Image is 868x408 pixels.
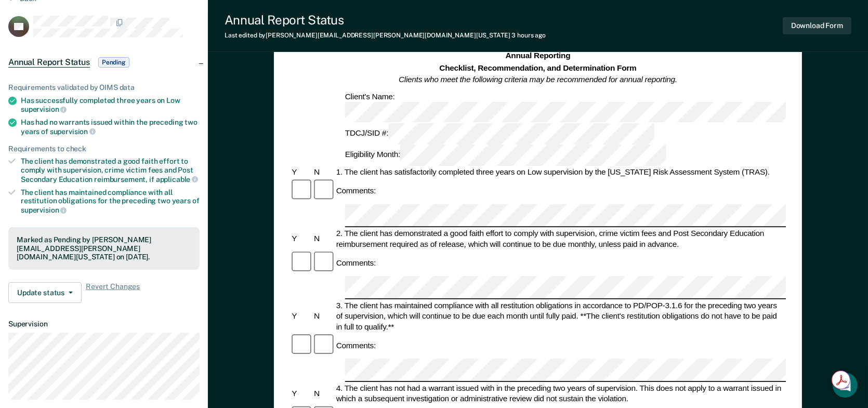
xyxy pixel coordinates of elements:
[312,167,335,178] div: N
[343,144,668,166] div: Eligibility Month:
[439,63,636,72] strong: Checklist, Recommendation, and Determination Form
[334,340,377,351] div: Comments:
[312,311,335,322] div: N
[21,206,67,214] span: supervision
[290,388,312,399] div: Y
[290,167,312,178] div: Y
[312,233,335,244] div: N
[21,188,200,215] div: The client has maintained compliance with all restitution obligations for the preceding two years of
[8,320,200,328] dt: Supervision
[8,57,90,68] span: Annual Report Status
[290,233,312,244] div: Y
[334,167,786,178] div: 1. The client has satisfactorily completed three years on Low supervision by the [US_STATE] Risk ...
[334,300,786,332] div: 3. The client has maintained compliance with all restitution obligations in accordance to PD/POP-...
[783,17,851,34] button: Download Form
[225,32,546,39] div: Last edited by [PERSON_NAME][EMAIL_ADDRESS][PERSON_NAME][DOMAIN_NAME][US_STATE]
[50,127,96,136] span: supervision
[334,228,786,249] div: 2. The client has demonstrated a good faith effort to comply with supervision, crime victim fees ...
[334,383,786,404] div: 4. The client has not had a warrant issued with in the preceding two years of supervision. This d...
[86,282,140,303] span: Revert Changes
[512,32,546,39] span: 3 hours ago
[17,235,191,261] div: Marked as Pending by [PERSON_NAME][EMAIL_ADDRESS][PERSON_NAME][DOMAIN_NAME][US_STATE] on [DATE].
[399,75,677,84] em: Clients who meet the following criteria may be recommended for annual reporting.
[290,311,312,322] div: Y
[21,96,200,114] div: Has successfully completed three years on Low
[8,282,82,303] button: Update status
[8,144,200,153] div: Requirements to check
[225,12,546,28] div: Annual Report Status
[21,105,67,113] span: supervision
[506,51,571,60] strong: Annual Reporting
[156,175,198,183] span: applicable
[98,57,129,68] span: Pending
[334,186,377,196] div: Comments:
[21,157,200,183] div: The client has demonstrated a good faith effort to comply with supervision, crime victim fees and...
[312,388,335,399] div: N
[21,118,200,136] div: Has had no warrants issued within the preceding two years of
[334,258,377,269] div: Comments:
[8,83,200,92] div: Requirements validated by OIMS data
[343,124,656,145] div: TDCJ/SID #:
